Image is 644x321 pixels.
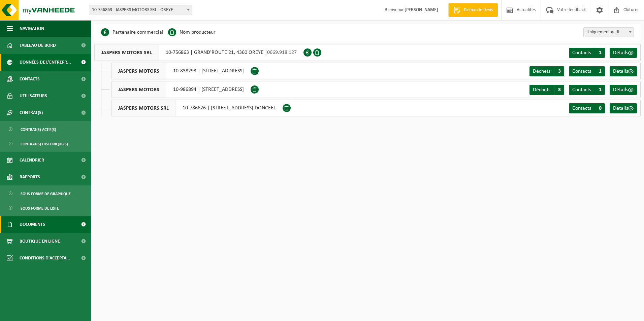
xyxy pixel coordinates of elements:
[533,87,550,93] span: Déchets
[572,50,591,56] span: Contacts
[2,187,89,200] a: Sous forme de graphique
[613,87,628,93] span: Détails
[529,85,564,95] a: Déchets 3
[595,48,605,58] span: 1
[572,87,591,93] span: Contacts
[21,202,59,215] span: Sous forme de liste
[101,27,163,37] li: Partenaire commercial
[610,103,637,113] a: Détails
[20,233,60,250] span: Boutique en ligne
[595,103,605,113] span: 0
[20,104,43,121] span: Contrat(s)
[94,44,303,61] div: 10-756863 | GRAND'ROUTE 21, 4360 OREYE |
[613,50,628,56] span: Détails
[610,48,637,58] a: Détails
[111,63,166,79] span: JASPERS MOTORS
[613,69,628,74] span: Détails
[111,100,176,116] span: JASPERS MOTORS SRL
[2,137,89,150] a: Contrat(s) historique(s)
[569,103,605,113] a: Contacts 0
[89,5,192,15] span: 10-756863 - JASPERS MOTORS SRL - OREYE
[554,85,564,95] span: 3
[111,63,251,79] div: 10-838293 | [STREET_ADDRESS]
[610,85,637,95] a: Détails
[613,106,628,111] span: Détails
[405,7,438,12] strong: [PERSON_NAME]
[95,44,159,61] span: JASPERS MOTORS SRL
[569,48,605,58] a: Contacts 1
[595,66,605,76] span: 1
[448,3,498,17] a: Demande devis
[572,69,591,74] span: Contacts
[569,66,605,76] a: Contacts 1
[584,28,634,37] span: Uniquement actif
[168,27,216,37] li: Nom producteur
[20,216,45,233] span: Documents
[20,71,40,87] span: Contacts
[111,81,251,98] div: 10-986894 | [STREET_ADDRESS]
[21,138,68,150] span: Contrat(s) historique(s)
[529,66,564,76] a: Déchets 3
[21,187,71,200] span: Sous forme de graphique
[20,54,71,71] span: Données de l'entrepr...
[2,123,89,136] a: Contrat(s) actif(s)
[462,7,494,13] span: Demande devis
[267,50,297,55] span: 0669.918.127
[595,85,605,95] span: 1
[583,27,634,37] span: Uniquement actif
[20,152,44,169] span: Calendrier
[610,66,637,76] a: Détails
[533,69,550,74] span: Déchets
[89,5,192,15] span: 10-756863 - JASPERS MOTORS SRL - OREYE
[572,106,591,111] span: Contacts
[111,81,166,98] span: JASPERS MOTORS
[20,250,70,266] span: Conditions d'accepta...
[2,202,89,214] a: Sous forme de liste
[21,123,56,136] span: Contrat(s) actif(s)
[569,85,605,95] a: Contacts 1
[554,66,564,76] span: 3
[20,20,44,37] span: Navigation
[20,87,47,104] span: Utilisateurs
[20,37,56,54] span: Tableau de bord
[20,169,40,185] span: Rapports
[111,100,283,116] div: 10-786626 | [STREET_ADDRESS] DONCEEL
